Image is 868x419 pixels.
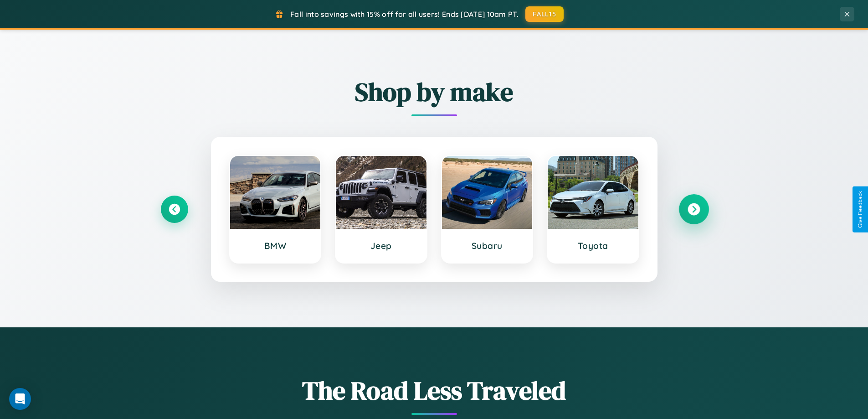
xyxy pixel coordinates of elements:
[345,240,417,251] h3: Jeep
[239,240,312,251] h3: BMW
[9,388,31,410] div: Open Intercom Messenger
[857,191,863,228] div: Give Feedback
[451,240,524,251] h3: Subaru
[290,10,519,19] span: Fall into savings with 15% off for all users! Ends [DATE] 10am PT.
[557,240,629,251] h3: Toyota
[525,6,564,22] button: FALL15
[161,373,708,408] h1: The Road Less Traveled
[161,74,708,109] h2: Shop by make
